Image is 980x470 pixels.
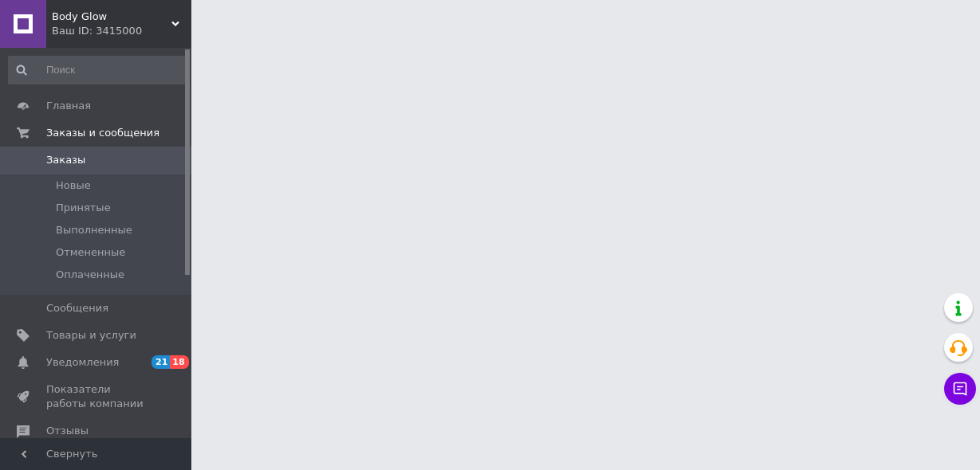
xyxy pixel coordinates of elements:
[56,268,124,282] span: Оплаченные
[52,24,191,38] div: Ваш ID: 3415000
[46,99,91,113] span: Главная
[52,10,171,24] span: Body Glow
[46,328,136,343] span: Товары и услуги
[46,424,89,438] span: Отзывы
[46,382,148,411] span: Показатели работы компании
[56,223,132,237] span: Выполненные
[46,153,85,167] span: Заказы
[170,355,188,369] span: 18
[46,355,119,370] span: Уведомления
[46,301,108,315] span: Сообщения
[56,201,111,215] span: Принятые
[944,373,976,405] button: Чат с покупателем
[152,355,170,369] span: 21
[56,178,91,193] span: Новые
[46,126,159,140] span: Заказы и сообщения
[56,245,125,260] span: Отмененные
[8,56,188,84] input: Поиск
